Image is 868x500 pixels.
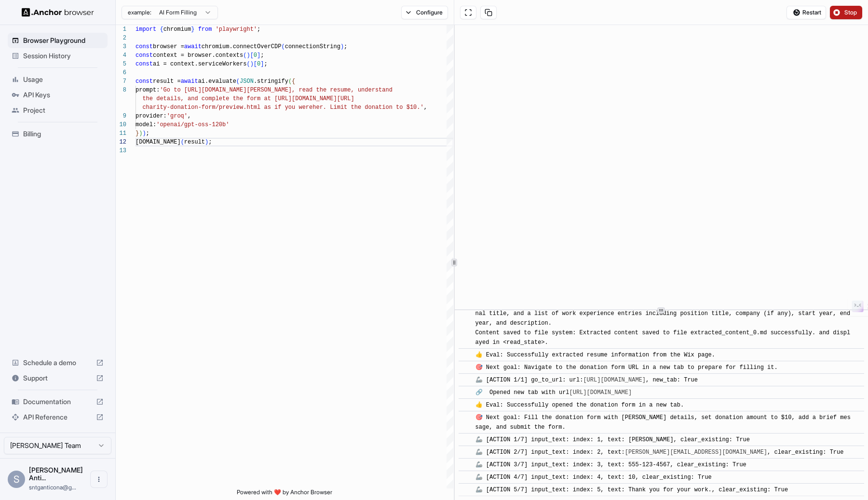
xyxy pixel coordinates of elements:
[260,61,264,67] span: ]
[260,52,264,59] span: ;
[8,72,108,87] div: Usage
[156,121,229,128] span: 'openai/gpt-oss-120b'
[463,435,468,445] span: ​
[136,87,160,93] span: prompt:
[8,33,108,48] div: Browser Playground
[116,146,126,155] div: 13
[116,60,126,68] div: 5
[254,61,257,67] span: [
[257,61,260,67] span: 0
[340,43,344,50] span: )
[153,61,246,67] span: ai = context.serviceWorkers
[90,471,108,488] button: Open menu
[188,113,191,119] span: ,
[475,402,684,408] span: 👍 Eval: Successfully opened the donation form in a new tab.
[184,43,202,50] span: await
[116,77,126,86] div: 7
[116,68,126,77] div: 6
[153,43,184,50] span: browser =
[116,51,126,60] div: 4
[202,43,282,50] span: chromium.connectOverCDP
[254,52,257,59] span: 0
[22,8,94,17] img: Anchor Logo
[116,120,126,129] div: 10
[246,52,250,59] span: )
[312,104,423,111] span: her. Limit the donation to $10.'
[460,6,476,19] button: Open in full screen
[8,471,25,488] div: S
[844,9,858,16] span: Stop
[29,466,83,482] span: Santiago Anticona
[181,78,198,85] span: await
[116,34,126,42] div: 2
[254,78,288,85] span: .stringify
[8,370,108,386] div: Support
[802,9,821,16] span: Restart
[136,78,153,85] span: const
[23,75,104,84] span: Usage
[146,130,149,137] span: ;
[198,78,236,85] span: ai.evaluate
[306,87,393,93] span: ad the resume, understand
[23,373,92,383] span: Support
[205,139,208,145] span: )
[475,389,636,396] span: 🔗 Opened new tab with url
[475,352,715,358] span: 👍 Eval: Successfully extracted resume information from the Wix page.
[136,113,167,119] span: provider:
[250,52,254,59] span: [
[116,138,126,146] div: 12
[191,26,194,33] span: }
[475,414,851,431] span: 🎯 Next goal: Fill the donation form with [PERSON_NAME] details, set donation amount to $10, add a...
[480,6,497,19] button: Copy session ID
[401,6,448,19] button: Configure
[181,139,184,145] span: (
[23,397,92,407] span: Documentation
[281,43,285,50] span: (
[8,409,108,425] div: API Reference
[142,104,312,111] span: charity-donation-form/preview.html as if you were
[136,61,153,67] span: const
[160,26,163,33] span: {
[475,474,712,481] span: 🦾 [ACTION 4/7] input_text: index: 4, text: 10, clear_existing: True
[136,26,156,33] span: import
[23,90,104,100] span: API Keys
[8,103,108,118] div: Project
[463,413,468,422] span: ​
[23,129,104,139] span: Billing
[8,48,108,64] div: Session History
[153,78,181,85] span: result =
[163,26,191,33] span: chromium
[583,377,646,383] a: [URL][DOMAIN_NAME]
[136,121,156,128] span: model:
[463,363,468,372] span: ​
[424,104,427,111] span: ,
[475,364,778,371] span: 🎯 Next goal: Navigate to the donation form URL in a new tab to prepare for filling it.
[625,449,767,456] a: [PERSON_NAME][EMAIL_ADDRESS][DOMAIN_NAME]
[463,375,468,385] span: ​
[237,488,332,500] span: Powered with ❤️ by Anchor Browser
[29,484,76,491] span: sntganticona@gmail.com
[8,87,108,103] div: API Keys
[285,43,340,50] span: connectionString
[787,6,826,19] button: Restart
[208,139,212,145] span: ;
[240,78,254,85] span: JSON
[160,87,305,93] span: 'Go to [URL][DOMAIN_NAME][PERSON_NAME], re
[142,130,146,137] span: )
[257,52,260,59] span: ]
[475,487,788,493] span: 🦾 [ACTION 5/7] input_text: index: 5, text: Thank you for your work., clear_existing: True
[216,26,257,33] span: 'playwright'
[257,26,260,33] span: ;
[23,358,92,368] span: Schedule a demo
[344,43,347,50] span: ;
[463,400,468,410] span: ​
[116,86,126,94] div: 8
[250,61,254,67] span: )
[236,78,240,85] span: (
[292,78,295,85] span: {
[475,377,698,383] span: 🦾 [ACTION 1/1] go_to_url: url: , new_tab: True
[463,473,468,482] span: ​
[136,130,139,137] span: }
[23,412,92,422] span: API Reference
[8,355,108,370] div: Schedule a demo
